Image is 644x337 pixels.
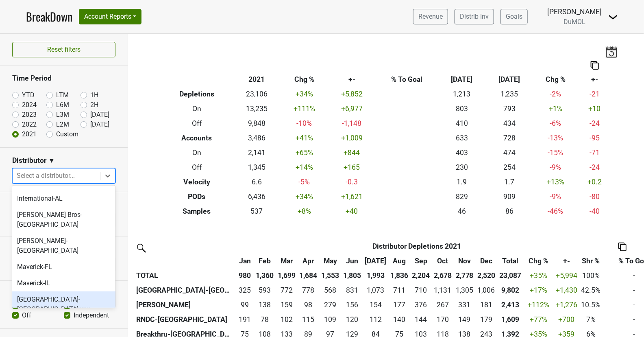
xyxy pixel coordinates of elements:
[438,87,486,102] td: 1,213
[233,146,281,160] td: 2,141
[281,175,328,189] td: -5 %
[365,314,386,325] div: 112
[390,314,408,325] div: 140
[134,283,236,298] th: [GEOGRAPHIC_DATA]-[GEOGRAPHIC_DATA]
[161,116,233,131] th: Off
[281,72,328,87] th: Chg %
[413,9,448,24] a: Revenue
[56,129,78,139] label: Custom
[410,298,432,312] td: 375.833
[48,156,55,166] span: ▼
[343,300,361,310] div: 156
[432,268,454,283] th: 2,678
[523,283,554,298] td: +17 %
[486,102,533,116] td: 793
[300,300,318,310] div: 98
[281,116,328,131] td: -10 %
[321,285,339,295] div: 568
[276,283,298,298] td: 772.084
[278,314,296,325] div: 102
[410,254,432,268] th: Sep: activate to sort column ascending
[161,175,233,189] th: Velocity
[579,283,603,298] td: 42.5%
[26,8,72,25] a: BreakDown
[438,175,486,189] td: 1.9
[523,298,554,312] td: +112 %
[438,72,486,87] th: [DATE]
[438,160,486,175] td: 230
[278,300,296,310] div: 159
[476,298,498,312] td: 180.834
[233,102,281,116] td: 13,235
[497,268,523,283] th: 23,087
[390,285,408,295] div: 711
[486,146,533,160] td: 474
[22,120,37,129] label: 2022
[591,61,599,70] img: Copy to clipboard
[434,314,452,325] div: 170
[233,189,281,204] td: 6,436
[608,12,618,22] img: Dropdown Menu
[486,87,533,102] td: 1,235
[578,175,611,189] td: +0.2
[477,300,495,310] div: 181
[454,254,476,268] th: Nov: activate to sort column ascending
[254,312,276,327] td: 77.834
[281,102,328,116] td: +111 %
[455,9,494,24] a: Distrib Inv
[22,129,37,139] label: 2021
[434,285,452,295] div: 1,131
[486,131,533,146] td: 728
[486,116,533,131] td: 434
[56,100,69,110] label: L6M
[438,116,486,131] td: 410
[412,314,430,325] div: 144
[254,239,579,254] th: Distributor Depletions 2021
[388,254,410,268] th: Aug: activate to sort column ascending
[233,204,281,219] td: 537
[236,283,254,298] td: 324.667
[533,204,578,219] td: -46 %
[556,285,577,295] div: +1,430
[438,131,486,146] td: 633
[161,131,233,146] th: Accounts
[579,298,603,312] td: 10.5%
[578,131,611,146] td: -95
[256,285,274,295] div: 593
[533,116,578,131] td: -6 %
[254,268,276,283] th: 1,360
[233,72,281,87] th: 2021
[476,312,498,327] td: 179.013
[343,314,361,325] div: 120
[578,87,611,102] td: -21
[281,204,328,219] td: +8 %
[281,87,328,102] td: +34 %
[438,102,486,116] td: 803
[134,268,236,283] th: TOTAL
[328,189,376,204] td: +1,621
[161,102,233,116] th: On
[343,285,361,295] div: 831
[90,120,109,129] label: [DATE]
[298,254,320,268] th: Apr: activate to sort column ascending
[328,131,376,146] td: +1,009
[12,291,115,317] div: [GEOGRAPHIC_DATA]-[GEOGRAPHIC_DATA]
[236,254,254,268] th: Jan: activate to sort column ascending
[438,189,486,204] td: 829
[500,9,528,24] a: Goals
[22,110,37,120] label: 2023
[134,241,147,254] img: filter
[298,268,320,283] th: 1,684
[363,298,389,312] td: 153.666
[363,312,389,327] td: 111.833
[238,285,252,295] div: 325
[579,268,603,283] td: 100%
[556,300,577,310] div: +1,276
[454,268,476,283] th: 2,778
[412,285,430,295] div: 710
[554,254,579,268] th: +-: activate to sort column ascending
[438,204,486,219] td: 46
[56,90,69,100] label: LTM
[134,254,236,268] th: &nbsp;: activate to sort column ascending
[579,312,603,327] td: 7%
